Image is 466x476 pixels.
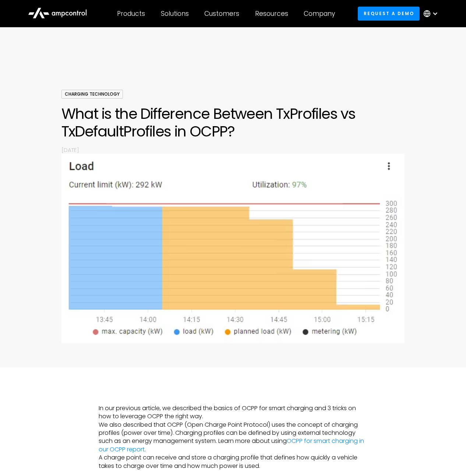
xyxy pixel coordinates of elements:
div: Solutions [161,10,189,18]
p: In our previous article, we described the basics of OCPP for smart charging and 3 tricks on how t... [99,404,367,470]
h1: What is the Difference Between TxProfiles vs TxDefaultProfiles in OCPP? [61,105,405,140]
div: Charging Technology [61,90,123,99]
div: Products [117,10,145,18]
div: Company [304,10,335,18]
a: Request a demo [358,7,420,20]
div: Resources [255,10,288,18]
div: Customers [204,10,239,18]
a: OCPP for smart charging in our OCPP report [99,437,364,453]
p: [DATE] [61,146,405,154]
